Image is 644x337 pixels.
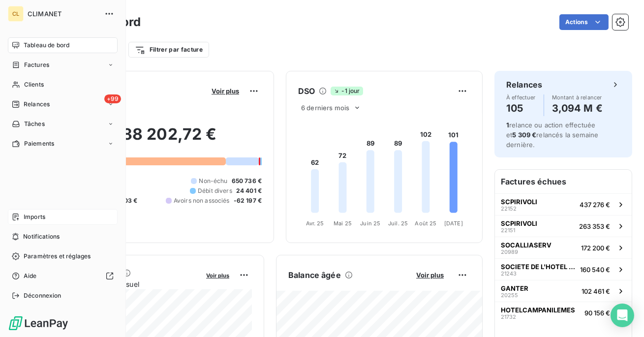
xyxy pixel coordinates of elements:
[415,220,436,227] tspan: Août 25
[584,309,610,317] span: 90 156 €
[501,284,528,292] span: GANTER
[104,94,121,103] span: +99
[506,94,536,100] span: À effectuer
[306,220,324,227] tspan: Avr. 25
[298,85,315,97] h6: DSO
[501,219,537,227] span: SCPIRIVOLI
[413,271,447,279] button: Voir plus
[8,6,24,22] div: CL
[506,79,542,91] h6: Relances
[24,272,37,280] span: Aide
[331,87,363,95] span: -1 jour
[501,227,515,233] span: 22151
[56,279,199,289] span: Chiffre d'affaires mensuel
[388,220,408,227] tspan: Juil. 25
[495,258,632,280] button: SOCIETE DE L'HOTEL DU LAC21243160 540 €
[501,292,518,298] span: 20255
[501,263,576,271] span: SOCIETE DE L'HOTEL DU LAC
[506,100,536,116] h4: 105
[360,220,380,227] tspan: Juin 25
[198,186,232,195] span: Débit divers
[506,121,509,129] span: 1
[581,244,610,252] span: 172 200 €
[580,201,610,209] span: 437 276 €
[212,87,239,95] span: Voir plus
[501,249,518,255] span: 20989
[501,306,575,314] span: HOTELCAMPANILEMES
[232,177,262,185] span: 650 736 €
[24,213,45,221] span: Imports
[199,177,227,185] span: Non-échu
[495,237,632,258] button: SOCALLIASERV20989172 200 €
[495,170,632,193] h6: Factures échues
[506,121,598,149] span: relance ou action effectuée et relancés la semaine dernière.
[552,100,603,116] h4: 3,094 M €
[288,269,341,281] h6: Balance âgée
[24,61,49,69] span: Factures
[559,14,609,30] button: Actions
[495,302,632,323] button: HOTELCAMPANILEMES2173290 156 €
[24,252,91,261] span: Paramètres et réglages
[24,41,69,50] span: Tableau de bord
[8,268,118,284] a: Aide
[582,287,610,295] span: 102 461 €
[209,87,242,95] button: Voir plus
[24,100,50,109] span: Relances
[416,271,444,279] span: Voir plus
[552,94,603,100] span: Montant à relancer
[174,196,230,205] span: Avoirs non associés
[501,198,537,206] span: SCPIRIVOLI
[24,291,61,300] span: Déconnexion
[24,80,44,89] span: Clients
[501,241,552,249] span: SOCALLIASERV
[495,193,632,215] button: SCPIRIVOLI22152437 276 €
[203,271,232,279] button: Voir plus
[501,271,517,276] span: 21243
[301,104,349,112] span: 6 derniers mois
[24,139,54,148] span: Paiements
[236,186,262,195] span: 24 401 €
[512,131,536,139] span: 5 309 €
[334,220,352,227] tspan: Mai 25
[128,42,209,58] button: Filtrer par facture
[501,206,517,212] span: 22152
[579,222,610,230] span: 263 353 €
[444,220,463,227] tspan: [DATE]
[495,215,632,237] button: SCPIRIVOLI22151263 353 €
[234,196,262,205] span: -62 197 €
[611,304,634,327] div: Open Intercom Messenger
[495,280,632,302] button: GANTER20255102 461 €
[206,272,229,279] span: Voir plus
[28,10,98,18] span: CLIMANET
[8,315,69,331] img: Logo LeanPay
[580,266,610,274] span: 160 540 €
[23,232,60,241] span: Notifications
[56,124,262,154] h2: 3 188 202,72 €
[501,314,516,320] span: 21732
[24,120,45,128] span: Tâches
